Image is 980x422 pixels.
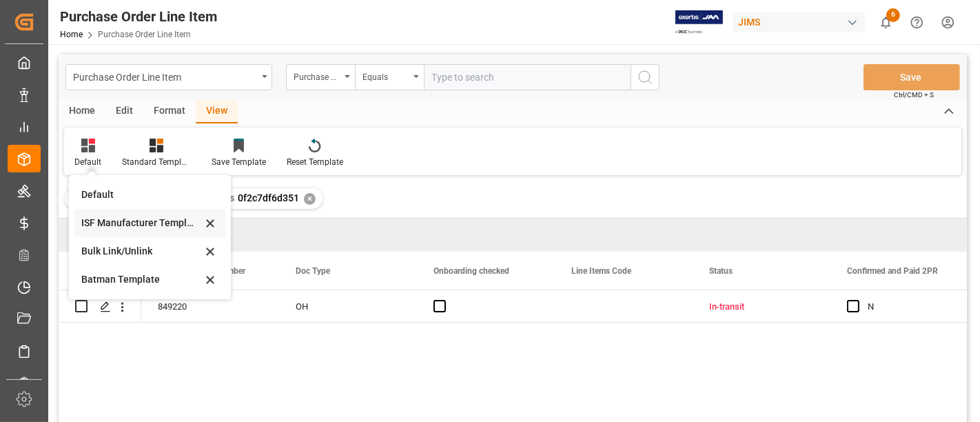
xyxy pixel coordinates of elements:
button: JIMS [733,9,870,35]
div: Purchase Order Number [294,68,340,83]
a: Home [60,30,83,39]
span: Line Items Code [571,266,631,276]
div: Edit [105,100,143,123]
button: show 6 new notifications [870,7,901,38]
div: Batman Template [81,272,202,287]
div: In-transit [709,291,814,323]
div: JIMS [733,12,865,32]
div: Press SPACE to select this row. [59,290,141,323]
div: View [196,100,238,123]
img: Exertis%20JAM%20-%20Email%20Logo.jpg_1722504956.jpg [675,10,723,34]
button: open menu [355,64,424,90]
span: Ctrl/CMD + S [894,90,934,100]
div: Default [74,156,101,168]
button: search button [631,64,660,90]
div: Reset Template [287,156,343,168]
div: Equals [363,68,409,83]
div: Standard Templates [122,156,191,168]
div: Purchase Order Line Item [73,68,257,85]
div: ISF Manufacturer Template [81,216,202,230]
span: Confirmed and Paid 2PR [847,266,938,276]
button: open menu [65,64,272,90]
span: Onboarding checked [433,266,509,276]
div: Purchase Order Line Item [60,6,217,27]
div: ✕ [304,193,316,205]
div: OH [279,290,417,322]
div: Home [59,100,105,123]
input: Type to search [424,64,631,90]
button: open menu [286,64,355,90]
div: Format [143,100,196,123]
div: Bulk Link/Unlink [81,244,202,259]
div: N [868,291,952,323]
button: Save [864,64,960,90]
span: 6 [886,8,900,22]
div: Default [81,188,202,202]
div: 849220 [141,290,279,322]
div: Save Template [212,156,266,168]
button: Help Center [901,7,932,38]
span: Status [709,266,733,276]
span: 0f2c7df6d351 [238,192,299,203]
span: Doc Type [296,266,330,276]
